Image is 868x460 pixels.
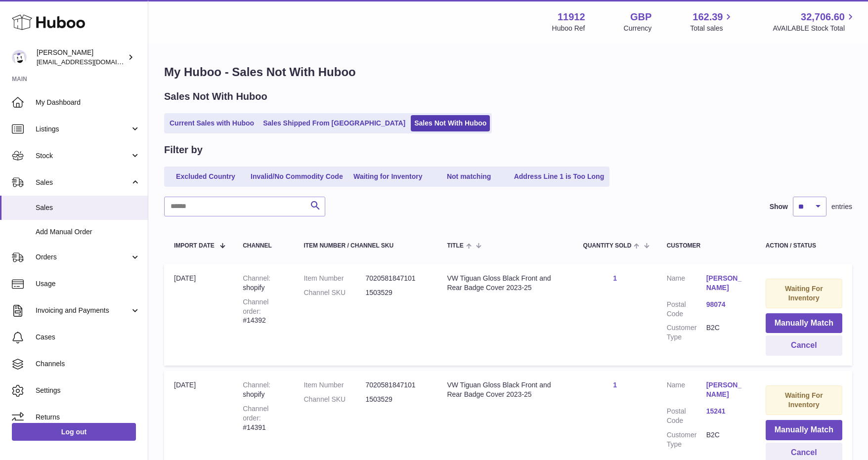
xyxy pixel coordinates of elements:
div: [PERSON_NAME] [37,48,126,67]
dt: Postal Code [667,407,706,425]
strong: Channel [243,381,270,389]
a: 15241 [706,407,746,416]
span: Stock [36,151,130,161]
dt: Customer Type [667,323,706,342]
span: Sales [36,203,140,212]
span: Import date [174,243,215,249]
a: Address Line 1 is Too Long [511,168,608,185]
div: VW Tiguan Gloss Black Front and Rear Badge Cover 2023-25 [447,274,563,293]
a: 1 [613,381,617,389]
span: Returns [36,413,140,422]
strong: Channel order [243,405,268,422]
div: VW Tiguan Gloss Black Front and Rear Badge Cover 2023-25 [447,380,563,399]
div: Action / Status [766,243,842,249]
a: Sales Shipped From [GEOGRAPHIC_DATA] [260,115,409,131]
span: 162.39 [693,10,723,24]
div: Channel [243,243,284,249]
button: Manually Match [766,420,842,440]
a: Waiting for Inventory [348,168,428,185]
a: Sales Not With Huboo [411,115,490,131]
div: Customer [667,243,746,249]
span: 32,706.60 [801,10,845,24]
span: Invoicing and Payments [36,306,130,315]
span: Add Manual Order [36,227,140,237]
a: Excluded Country [166,168,245,185]
a: Log out [12,423,136,441]
a: 32,706.60 AVAILABLE Stock Total [773,10,856,33]
a: Not matching [430,168,509,185]
span: Cases [36,333,140,342]
div: Huboo Ref [552,24,585,33]
dt: Channel SKU [304,395,365,404]
strong: Waiting For Inventory [785,391,823,409]
div: shopify [243,380,284,399]
a: Invalid/No Commodity Code [247,168,347,185]
span: Channels [36,359,140,369]
div: #14391 [243,404,284,432]
strong: GBP [630,10,651,24]
strong: Waiting For Inventory [785,285,823,302]
a: [PERSON_NAME] [706,380,746,399]
a: Current Sales with Huboo [166,115,258,131]
h2: Filter by [164,143,203,157]
button: Cancel [766,335,842,356]
span: Quantity Sold [583,243,632,249]
h2: Sales Not With Huboo [164,90,267,103]
dt: Postal Code [667,300,706,319]
dd: 1503529 [365,395,427,404]
td: [DATE] [164,264,233,366]
span: entries [831,202,852,211]
dt: Item Number [304,274,365,283]
span: Settings [36,386,140,395]
dd: 7020581847101 [365,274,427,283]
a: 98074 [706,300,746,309]
dd: B2C [706,430,746,449]
dd: 1503529 [365,288,427,297]
label: Show [770,202,788,211]
h1: My Huboo - Sales Not With Huboo [164,64,852,80]
span: Title [447,243,463,249]
span: Usage [36,279,140,289]
strong: Channel order [243,298,268,315]
dt: Name [667,380,706,402]
div: Currency [624,24,652,33]
a: 162.39 Total sales [690,10,734,33]
div: shopify [243,274,284,293]
span: My Dashboard [36,98,140,107]
button: Manually Match [766,313,842,334]
dt: Customer Type [667,430,706,449]
span: [EMAIL_ADDRESS][DOMAIN_NAME] [37,58,145,66]
dd: B2C [706,323,746,342]
dt: Channel SKU [304,288,365,297]
a: [PERSON_NAME] [706,274,746,293]
img: info@carbonmyride.com [12,50,27,65]
dd: 7020581847101 [365,380,427,390]
dt: Item Number [304,380,365,390]
span: AVAILABLE Stock Total [773,24,856,33]
span: Sales [36,178,130,187]
span: Orders [36,252,130,262]
span: Total sales [690,24,734,33]
div: Item Number / Channel SKU [304,243,427,249]
strong: Channel [243,274,270,282]
dt: Name [667,274,706,295]
div: #14392 [243,297,284,326]
span: Listings [36,125,130,134]
strong: 11912 [558,10,585,24]
a: 1 [613,274,617,282]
